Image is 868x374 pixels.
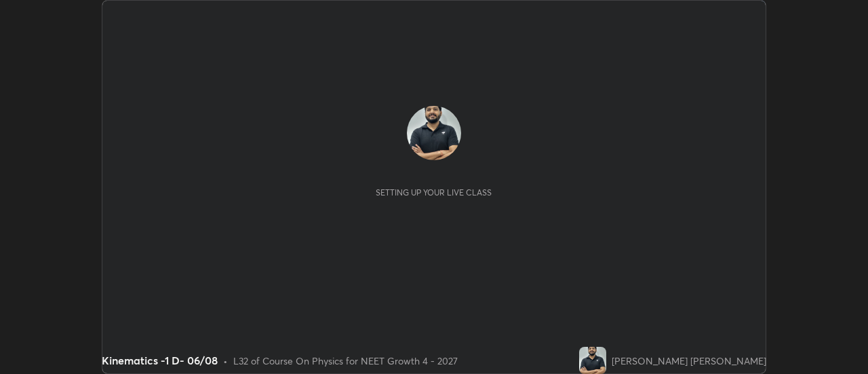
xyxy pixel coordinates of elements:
[223,354,228,368] div: •
[102,352,218,369] div: Kinematics -1 D- 06/08
[233,354,458,368] div: L32 of Course On Physics for NEET Growth 4 - 2027
[376,187,492,198] div: Setting up your live class
[407,106,461,160] img: 7d08814e4197425d9a92ec1182f4f26a.jpg
[612,354,766,368] div: [PERSON_NAME] [PERSON_NAME]
[579,347,606,374] img: 7d08814e4197425d9a92ec1182f4f26a.jpg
